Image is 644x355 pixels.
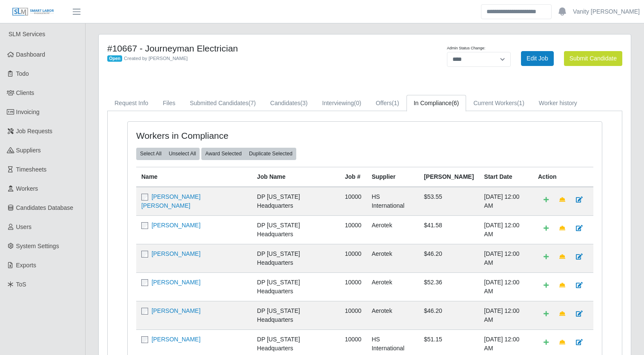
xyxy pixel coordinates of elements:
a: Edit Job [521,51,554,66]
span: Open [107,55,122,62]
td: Aerotek [366,301,419,329]
a: Offers [369,95,406,112]
button: Submit Candidate [564,51,622,66]
a: Add Default Cost Code [538,278,554,293]
span: Timesheets [16,166,47,173]
td: Aerotek [366,272,419,301]
a: Make Team Lead [554,335,571,350]
td: [DATE] 12:00 AM [479,272,533,301]
th: Supplier [366,167,419,187]
th: Job # [340,167,366,187]
span: SLM Services [9,31,45,37]
th: Job Name [252,167,340,187]
button: Select All [136,148,165,160]
span: Job Requests [16,128,53,135]
td: [DATE] 12:00 AM [479,187,533,216]
a: [PERSON_NAME] [152,336,200,343]
img: SLM Logo [12,7,54,17]
span: Users [16,223,32,230]
a: Current Workers [466,95,532,112]
a: Add Default Cost Code [538,192,554,207]
a: Add Default Cost Code [538,249,554,264]
h4: #10667 - Journeyman Electrician [107,43,402,54]
td: DP [US_STATE] Headquarters [252,187,340,216]
td: DP [US_STATE] Headquarters [252,301,340,329]
span: Exports [16,262,36,269]
td: $46.20 [419,301,479,329]
a: [PERSON_NAME] [152,307,200,314]
span: Workers [16,185,38,192]
td: 10000 [340,244,366,272]
a: Make Team Lead [554,306,571,321]
a: Add Default Cost Code [538,221,554,236]
td: 10000 [340,301,366,329]
td: [DATE] 12:00 AM [479,244,533,272]
a: Vanity [PERSON_NAME] [573,7,640,16]
a: [PERSON_NAME] [152,222,200,229]
button: Award Selected [201,148,246,160]
a: Add Default Cost Code [538,335,554,350]
span: Candidates Database [16,204,74,211]
td: Aerotek [366,215,419,244]
td: DP [US_STATE] Headquarters [252,244,340,272]
span: Dashboard [16,51,46,58]
td: $52.36 [419,272,479,301]
span: (1) [517,100,524,106]
th: [PERSON_NAME] [419,167,479,187]
div: bulk actions [136,148,200,160]
td: DP [US_STATE] Headquarters [252,215,340,244]
span: (1) [392,100,399,106]
th: Action [533,167,593,187]
span: ToS [16,281,26,288]
span: (7) [249,100,256,106]
a: Make Team Lead [554,278,571,293]
span: System Settings [16,243,59,249]
a: Candidates [263,95,315,112]
span: Clients [16,89,34,96]
span: Todo [16,70,29,77]
td: 10000 [340,215,366,244]
a: Files [155,95,183,112]
td: $41.58 [419,215,479,244]
th: Start Date [479,167,533,187]
a: In Compliance [406,95,467,112]
td: 10000 [340,272,366,301]
span: (0) [354,100,361,106]
button: Duplicate Selected [245,148,296,160]
label: Admin Status Change: [447,46,485,52]
h4: Workers in Compliance [136,130,319,141]
div: bulk actions [201,148,296,160]
a: Worker history [532,95,584,112]
td: HS International [366,187,419,216]
a: Submitted Candidates [183,95,263,112]
a: Make Team Lead [554,192,571,207]
span: Suppliers [16,147,41,154]
a: Make Team Lead [554,249,571,264]
td: DP [US_STATE] Headquarters [252,272,340,301]
a: [PERSON_NAME] [PERSON_NAME] [141,193,200,209]
a: Interviewing [315,95,369,112]
a: [PERSON_NAME] [152,250,200,257]
span: (6) [452,100,459,106]
button: Unselect All [165,148,200,160]
td: $46.20 [419,244,479,272]
span: Invoicing [16,109,40,115]
td: [DATE] 12:00 AM [479,215,533,244]
td: [DATE] 12:00 AM [479,301,533,329]
a: Make Team Lead [554,221,571,236]
td: $53.55 [419,187,479,216]
a: Add Default Cost Code [538,306,554,321]
th: Name [136,167,252,187]
input: Search [481,4,552,19]
td: 10000 [340,187,366,216]
span: (3) [301,100,308,106]
span: Created by [PERSON_NAME] [124,56,188,61]
a: [PERSON_NAME] [152,279,200,286]
a: Request Info [107,95,155,112]
td: Aerotek [366,244,419,272]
